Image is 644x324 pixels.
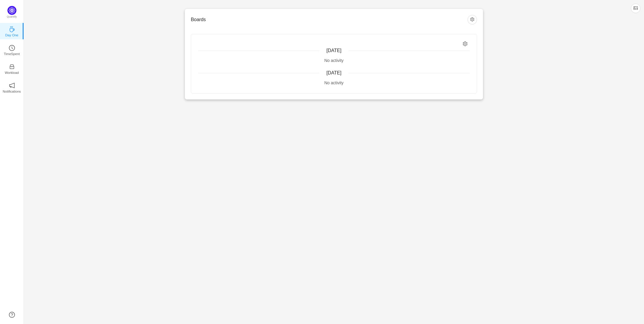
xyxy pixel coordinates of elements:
[326,70,341,75] span: [DATE]
[9,45,15,51] i: icon: clock-circle
[463,41,468,46] i: icon: setting
[9,312,15,318] a: icon: question-circle
[191,17,467,23] h3: Boards
[9,66,15,71] a: icon: inboxWorkload
[7,6,16,15] img: Quantify
[5,70,19,75] p: Workload
[9,82,15,88] i: icon: notification
[4,51,20,57] p: TimeSpent
[9,84,15,90] a: icon: notificationNotifications
[9,47,15,53] a: icon: clock-circleTimeSpent
[326,48,341,53] span: [DATE]
[7,15,17,19] p: Quantify
[467,15,477,24] button: icon: setting
[5,32,18,38] p: Day One
[9,28,15,34] a: icon: coffeeDay One
[9,64,15,70] i: icon: inbox
[9,26,15,32] i: icon: coffee
[631,4,640,13] button: icon: picture
[198,80,470,86] div: No activity
[3,89,21,94] p: Notifications
[198,57,470,64] div: No activity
